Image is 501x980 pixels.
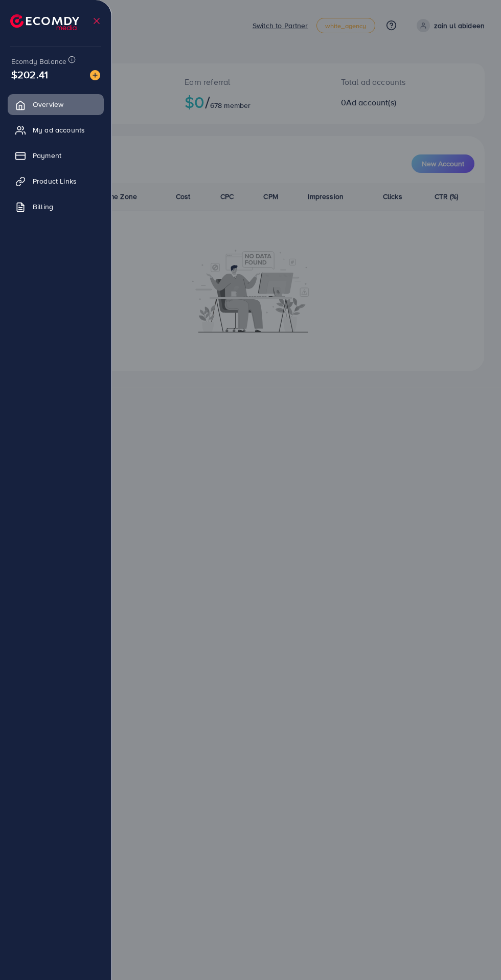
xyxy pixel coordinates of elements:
[33,202,53,212] span: Billing
[33,125,85,135] span: My ad accounts
[8,94,104,115] a: Overview
[33,99,63,109] span: Overview
[8,171,104,191] a: Product Links
[33,176,77,186] span: Product Links
[8,120,104,140] a: My ad accounts
[90,70,100,80] img: image
[8,145,104,166] a: Payment
[33,150,61,161] span: Payment
[8,196,104,217] a: Billing
[11,56,66,66] span: Ecomdy Balance
[11,67,48,82] span: $202.41
[10,14,79,30] img: logo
